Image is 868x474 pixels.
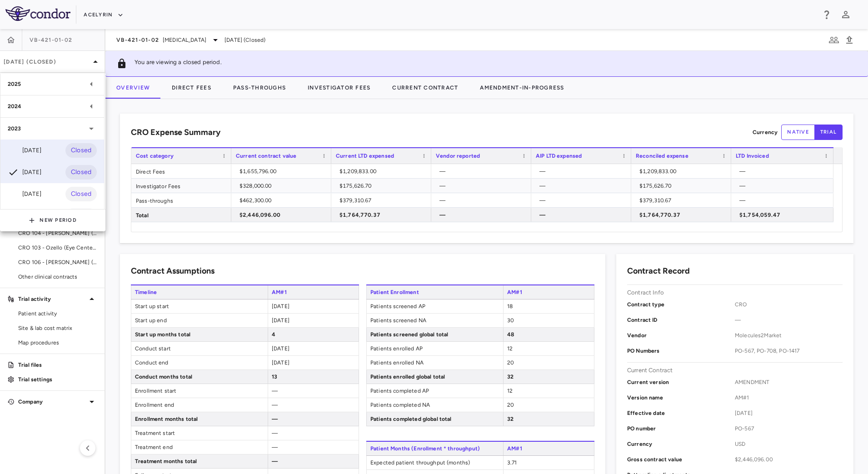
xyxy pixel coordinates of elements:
div: [DATE] [8,145,41,156]
div: [DATE] [8,167,41,178]
div: [DATE] [8,189,41,200]
p: 2023 [8,125,21,133]
div: 2024 [0,95,104,117]
span: Closed [65,189,97,199]
p: 2024 [8,102,22,110]
p: 2025 [8,80,21,88]
span: Closed [65,145,97,155]
div: 2023 [0,118,104,140]
div: 2025 [0,73,104,95]
span: Closed [65,167,97,177]
button: New Period [29,213,77,228]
